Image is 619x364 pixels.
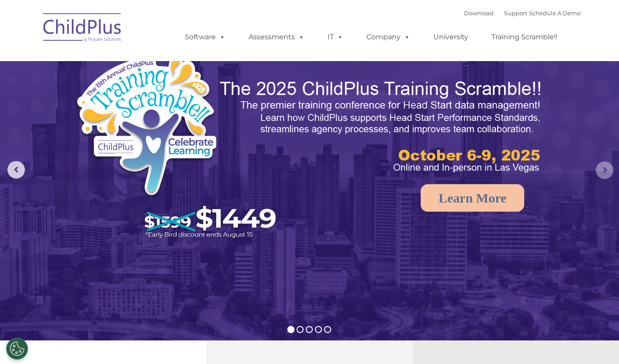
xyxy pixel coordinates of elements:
a: Schedule A Demo [529,10,581,17]
span: Phone number [121,93,159,100]
a: Software [176,28,234,46]
img: ChildPlus by Procare Solutions [39,7,126,51]
a: Learn More [421,184,524,212]
a: Support [504,10,527,17]
a: Assessments [240,28,313,46]
a: Company [358,28,419,46]
button: Cookies Settings [6,338,28,360]
font: | [464,10,581,17]
a: IT [319,28,352,46]
a: Training Scramble!! [483,28,566,46]
a: University [425,28,477,46]
a: Download [464,10,494,17]
span: Last name [121,58,148,64]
